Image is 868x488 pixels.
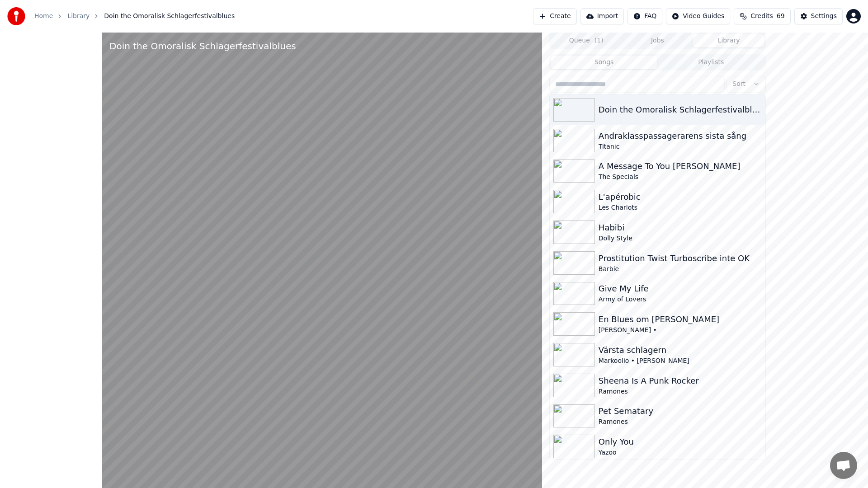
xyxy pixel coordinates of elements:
div: Yazoo [599,448,762,457]
div: Pet Sematary [599,405,762,418]
button: Playlists [657,56,764,69]
span: Doin the Omoralisk Schlagerfestivalblues [104,12,235,21]
div: Titanic [599,142,762,151]
span: ( 1 ) [594,36,604,45]
div: Ramones [599,387,762,396]
button: Jobs [622,34,693,47]
img: youka [7,7,25,25]
div: Doin the Omoralisk Schlagerfestivalblues [109,40,296,52]
div: Markoolio • [PERSON_NAME] [599,357,762,366]
div: Doin the Omoralisk Schlagerfestivalblues [599,103,762,116]
div: Army of Lovers [599,295,762,304]
div: Värsta schlagern [599,344,762,357]
div: A Message To You [PERSON_NAME] [599,160,762,173]
span: Credits [750,12,773,21]
div: Give My Life [599,282,762,295]
div: [PERSON_NAME] • [599,326,762,335]
div: Only You [599,436,762,448]
button: Credits69 [734,8,790,24]
button: Songs [551,56,658,69]
button: Queue [551,34,622,47]
span: 69 [777,12,785,21]
div: Öppna chatt [830,452,857,479]
div: Prostitution Twist Turboscribe inte OK [599,252,762,265]
a: Home [34,12,53,21]
a: Library [67,12,90,21]
div: Ramones [599,418,762,427]
nav: breadcrumb [34,12,235,21]
button: Video Guides [666,8,730,24]
div: Andraklasspassagerarens sista sång [599,130,762,142]
div: L'apérobic [599,191,762,203]
div: Dolly Style [599,234,762,243]
div: Barbie [599,265,762,274]
div: The Specials [599,173,762,182]
span: Sort [732,80,745,89]
button: Create [533,8,577,24]
button: Import [580,8,624,24]
div: Habibi [599,221,762,234]
div: Sheena Is A Punk Rocker [599,375,762,387]
button: Settings [794,8,843,24]
div: En Blues om [PERSON_NAME] [599,313,762,326]
button: FAQ [627,8,662,24]
div: Les Charlots [599,203,762,212]
div: Settings [811,12,837,21]
button: Library [693,34,764,47]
